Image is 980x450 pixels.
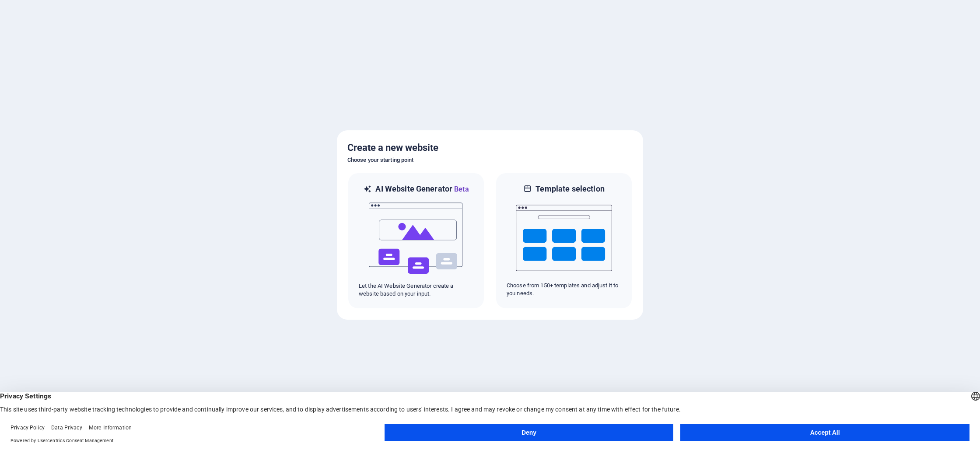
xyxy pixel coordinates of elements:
[507,282,621,297] p: Choose from 150+ templates and adjust it to you needs.
[452,185,469,193] span: Beta
[347,141,633,155] h5: Create a new website
[347,172,485,309] div: AI Website GeneratorBetaaiLet the AI Website Generator create a website based on your input.
[347,155,633,165] h6: Choose your starting point
[495,172,633,309] div: Template selectionChoose from 150+ templates and adjust it to you needs.
[368,195,464,282] img: ai
[375,184,469,195] h6: AI Website Generator
[359,282,473,298] p: Let the AI Website Generator create a website based on your input.
[535,184,604,194] h6: Template selection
